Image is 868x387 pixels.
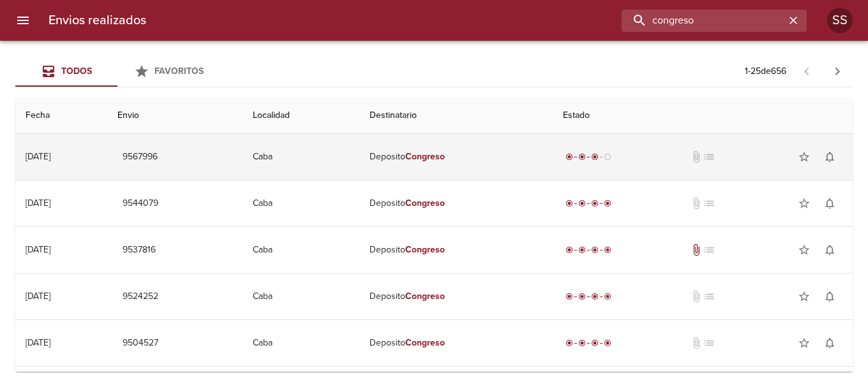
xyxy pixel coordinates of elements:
em: Congreso [405,244,445,255]
span: Pagina siguiente [822,56,853,87]
div: Entregado [563,290,614,303]
span: No tiene pedido asociado [703,337,715,349]
button: Activar notificaciones [817,284,842,309]
span: radio_button_checked [578,293,586,300]
th: Fecha [15,98,107,134]
th: Envio [107,98,243,134]
span: radio_button_checked [565,293,573,300]
span: No tiene pedido asociado [703,290,715,303]
td: Caba [243,180,359,226]
span: notifications_none [823,197,836,210]
span: star_border [798,290,811,303]
button: 9504527 [117,332,163,355]
div: [DATE] [26,151,50,162]
button: Agregar a favoritos [791,237,817,263]
span: Favoritos [154,66,204,77]
button: Agregar a favoritos [791,330,817,356]
span: radio_button_checked [604,246,611,254]
th: Localidad [243,98,359,134]
span: radio_button_checked [565,246,573,254]
em: Congreso [405,198,445,208]
span: radio_button_checked [578,200,586,207]
h6: Envios realizados [49,10,146,31]
div: Entregado [563,197,614,210]
span: radio_button_checked [565,339,573,347]
span: 9524252 [123,289,158,305]
span: No tiene documentos adjuntos [690,337,703,349]
span: No tiene documentos adjuntos [690,150,703,163]
td: Caba [243,320,359,366]
span: No tiene pedido asociado [703,197,715,210]
button: Activar notificaciones [817,237,842,263]
div: [DATE] [26,337,50,348]
span: radio_button_checked [565,153,573,161]
div: Entregado [563,337,614,349]
button: 9567996 [117,145,163,169]
td: Deposito [359,227,553,273]
button: Activar notificaciones [817,330,842,356]
button: 9524252 [117,285,163,309]
span: Todos [61,66,92,77]
span: radio_button_checked [591,246,599,254]
button: Activar notificaciones [817,191,842,216]
div: [DATE] [26,198,50,208]
em: Congreso [405,151,445,162]
td: Deposito [359,320,553,366]
td: Caba [243,134,359,180]
span: radio_button_unchecked [604,153,611,161]
div: [DATE] [26,244,50,255]
span: radio_button_checked [591,293,599,300]
td: Caba [243,227,359,273]
span: radio_button_checked [565,200,573,207]
td: Deposito [359,274,553,319]
div: En viaje [563,150,614,163]
span: 9537816 [123,242,156,258]
span: notifications_none [823,290,836,303]
th: Estado [553,98,853,134]
span: star_border [798,150,811,163]
span: Tiene documentos adjuntos [690,244,703,256]
th: Destinatario [359,98,553,134]
span: notifications_none [823,244,836,256]
span: No tiene pedido asociado [703,244,715,256]
span: radio_button_checked [604,293,611,300]
span: radio_button_checked [604,339,611,347]
span: radio_button_checked [591,339,599,347]
span: star_border [798,197,811,210]
input: buscar [622,10,785,32]
span: star_border [798,337,811,349]
span: 9504527 [123,335,158,351]
em: Congreso [405,337,445,348]
td: Deposito [359,180,553,226]
button: 9544079 [117,192,163,215]
span: radio_button_checked [578,246,586,254]
button: Agregar a favoritos [791,284,817,309]
button: Agregar a favoritos [791,191,817,216]
span: 9544079 [123,196,158,212]
td: Deposito [359,134,553,180]
span: radio_button_checked [578,339,586,347]
button: menu [8,5,38,36]
button: 9537816 [117,238,161,262]
span: Pagina anterior [791,64,822,77]
span: radio_button_checked [578,153,586,161]
div: [DATE] [26,291,50,302]
em: Congreso [405,291,445,302]
span: 9567996 [123,149,158,165]
div: SS [827,8,853,33]
span: No tiene documentos adjuntos [690,197,703,210]
span: notifications_none [823,337,836,349]
span: star_border [798,244,811,256]
div: Tabs Envios [15,56,220,87]
span: radio_button_checked [591,153,599,161]
span: No tiene pedido asociado [703,150,715,163]
p: 1 - 25 de 656 [745,65,786,78]
button: Activar notificaciones [817,144,842,170]
span: radio_button_checked [604,200,611,207]
button: Agregar a favoritos [791,144,817,170]
td: Caba [243,274,359,319]
span: No tiene documentos adjuntos [690,290,703,303]
span: notifications_none [823,150,836,163]
span: radio_button_checked [591,200,599,207]
div: Entregado [563,244,614,256]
